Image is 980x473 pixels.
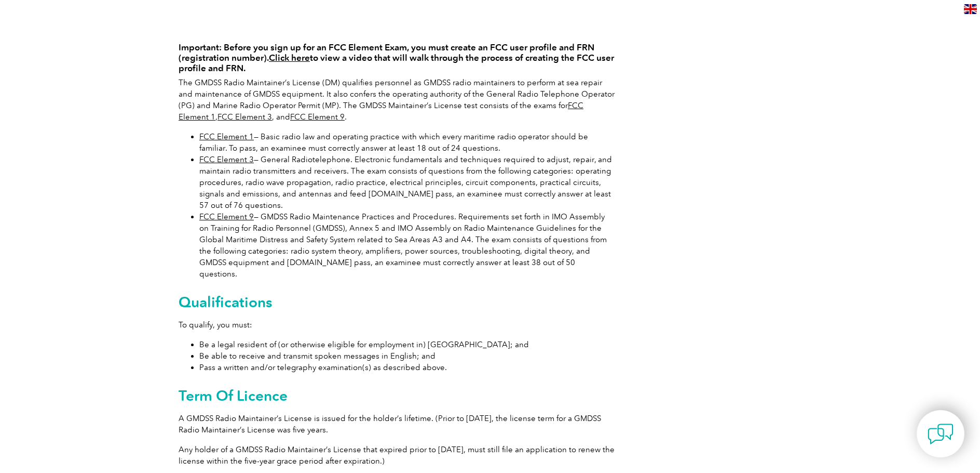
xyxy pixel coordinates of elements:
img: contact-chat.png [928,421,954,447]
h4: Important: Before you sign up for an FCC Element Exam, you must create an FCC user profile and FR... [179,42,615,73]
li: — GMDSS Radio Maintenance Practices and Procedures. Requirements set forth in IMO Assembly on Tra... [199,211,615,280]
h2: Qualifications [179,294,615,310]
li: Be able to receive and transmit spoken messages in English; and [199,350,615,362]
li: — Basic radio law and operating practice with which every maritime radio operator should be famil... [199,131,615,154]
li: Pass a written and/or telegraphy examination(s) as described above. [199,362,615,373]
img: en [964,4,977,14]
a: FCC Element 3 [217,112,272,122]
p: To qualify, you must: [179,319,615,331]
a: FCC Element 3 [199,155,254,164]
li: Be a legal resident of (or otherwise eligible for employment in) [GEOGRAPHIC_DATA]; and [199,339,615,350]
a: FCC Element 9 [290,112,345,122]
a: FCC Element 9 [199,212,254,221]
h2: Term Of Licence [179,387,615,404]
p: Any holder of a GMDSS Radio Maintainer’s License that expired prior to [DATE], must still file an... [179,444,615,467]
a: FCC Element 1 [199,132,254,141]
a: Click here [269,52,310,63]
li: — General Radiotelephone. Electronic fundamentals and techniques required to adjust, repair, and ... [199,154,615,211]
p: A GMDSS Radio Maintainer’s License is issued for the holder’s lifetime. (Prior to [DATE], the lic... [179,413,615,436]
p: The GMDSS Radio Maintainer’s License (DM) qualifies personnel as GMDSS radio maintainers to perfo... [179,77,615,123]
